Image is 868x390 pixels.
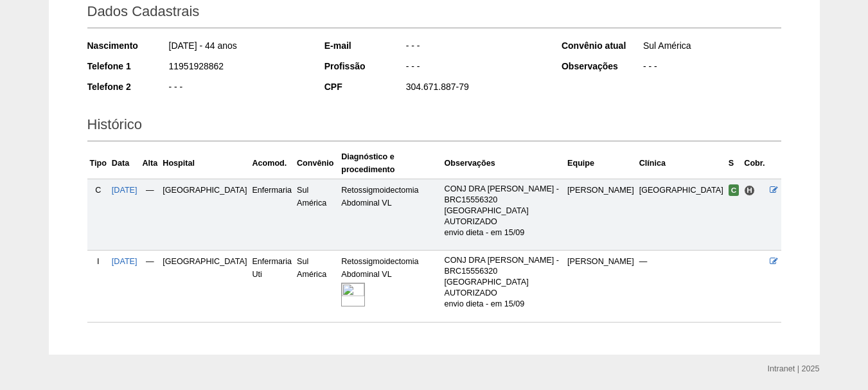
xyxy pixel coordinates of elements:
span: Hospital [744,185,755,196]
td: Sul América [294,179,339,250]
div: [DATE] - 44 anos [168,39,307,55]
td: [GEOGRAPHIC_DATA] [160,179,249,250]
p: CONJ DRA [PERSON_NAME] - BRC15556320 [GEOGRAPHIC_DATA] AUTORIZADO envio dieta - em 15/09 [445,255,563,310]
div: - - - [405,39,544,55]
div: - - - [168,80,307,96]
th: Diagnóstico e procedimento [339,148,441,179]
td: Retossigmoidectomia Abdominal VL [339,251,441,322]
td: [GEOGRAPHIC_DATA] [160,251,249,322]
td: Enfermaria [249,179,294,250]
th: Hospital [160,148,249,179]
div: - - - [405,60,544,76]
th: Equipe [565,148,637,179]
td: Retossigmoidectomia Abdominal VL [339,179,441,250]
td: Sul América [294,251,339,322]
a: [DATE] [112,186,137,195]
h2: Histórico [87,112,781,141]
th: Alta [140,148,161,179]
div: Nascimento [87,39,168,52]
div: Telefone 1 [87,60,168,73]
div: - - - [642,60,781,76]
div: Intranet | 2025 [768,362,820,375]
div: Observações [562,60,642,73]
th: Clínica [637,148,726,179]
th: Acomod. [249,148,294,179]
th: Tipo [87,148,109,179]
td: [PERSON_NAME] [565,179,637,250]
th: S [726,148,742,179]
div: Convênio atual [562,39,642,52]
div: CPF [324,80,405,93]
div: Profissão [324,60,405,73]
th: Observações [442,148,565,179]
td: [PERSON_NAME] [565,251,637,322]
td: — [140,251,161,322]
a: [DATE] [112,257,137,266]
div: 11951928862 [168,60,307,76]
div: 304.671.887-79 [405,80,544,96]
div: I [90,255,107,268]
td: — [637,251,726,322]
td: — [140,179,161,250]
td: [GEOGRAPHIC_DATA] [637,179,726,250]
th: Cobr. [741,148,767,179]
div: Sul América [642,39,781,55]
p: CONJ DRA [PERSON_NAME] - BRC15556320 [GEOGRAPHIC_DATA] AUTORIZADO envio dieta - em 15/09 [445,184,563,238]
th: Convênio [294,148,339,179]
div: Telefone 2 [87,80,168,93]
div: E-mail [324,39,405,52]
div: C [90,184,107,197]
td: Enfermaria Uti [249,251,294,322]
span: Confirmada [729,184,740,196]
th: Data [109,148,140,179]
